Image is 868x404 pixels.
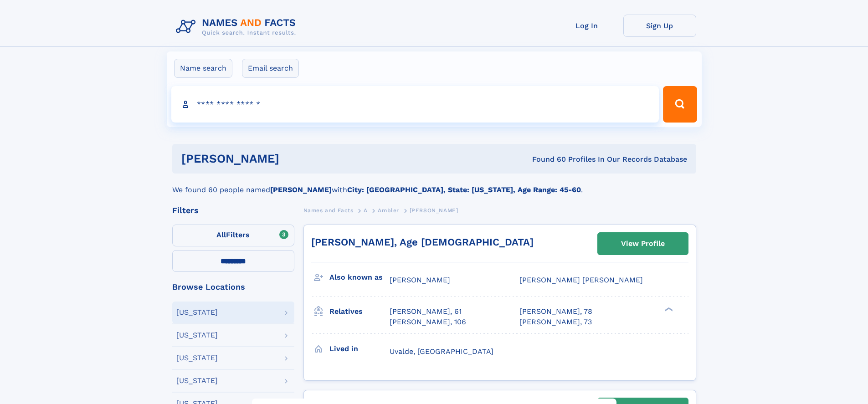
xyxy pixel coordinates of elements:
div: We found 60 people named with . [172,174,696,195]
span: Uvalde, [GEOGRAPHIC_DATA] [390,347,493,356]
a: View Profile [598,233,688,255]
label: Email search [242,59,299,78]
div: ❯ [663,307,673,312]
h3: Relatives [329,304,390,319]
span: [PERSON_NAME] [390,276,450,284]
a: [PERSON_NAME], Age [DEMOGRAPHIC_DATA] [311,236,534,248]
div: [US_STATE] [176,332,218,339]
a: Log In [550,15,623,37]
a: [PERSON_NAME], 61 [390,307,462,317]
a: [PERSON_NAME], 78 [519,307,592,317]
a: Sign Up [623,15,696,37]
h3: Lived in [329,341,390,357]
div: Browse Locations [172,283,294,291]
a: A [364,205,368,216]
a: Names and Facts [303,205,354,216]
span: A [364,207,368,214]
div: [US_STATE] [176,309,218,316]
img: Logo Names and Facts [172,15,303,39]
span: [PERSON_NAME] [410,207,458,214]
div: Filters [172,206,294,215]
h1: [PERSON_NAME] [181,153,406,164]
span: Ambler [378,207,399,214]
b: [PERSON_NAME] [270,185,332,194]
button: Search Button [663,86,697,123]
div: [US_STATE] [176,377,218,384]
div: [US_STATE] [176,354,218,362]
span: [PERSON_NAME] [PERSON_NAME] [519,276,643,284]
span: All [216,230,226,239]
label: Filters [172,225,294,246]
div: Found 60 Profiles In Our Records Database [406,154,687,164]
input: search input [171,86,659,123]
a: Ambler [378,205,399,216]
div: View Profile [621,233,665,254]
a: [PERSON_NAME], 73 [519,317,592,327]
a: [PERSON_NAME], 106 [390,317,466,327]
b: City: [GEOGRAPHIC_DATA], State: [US_STATE], Age Range: 45-60 [347,185,581,194]
h3: Also known as [329,270,390,285]
label: Name search [174,59,232,78]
